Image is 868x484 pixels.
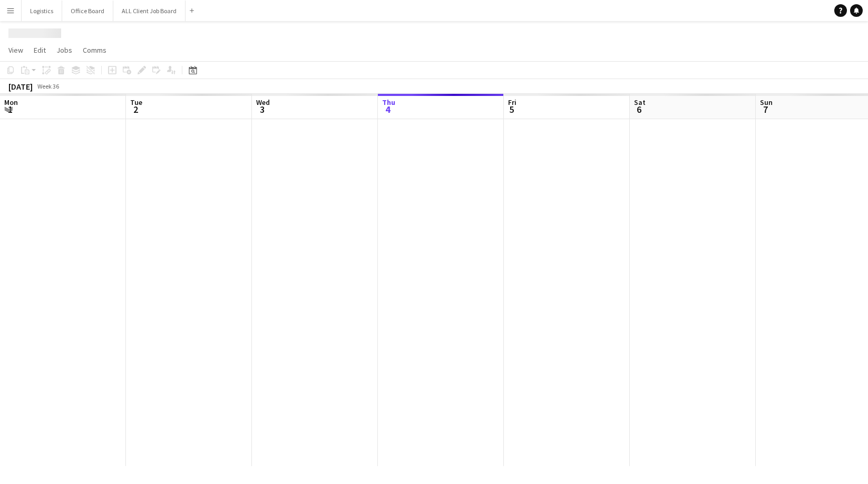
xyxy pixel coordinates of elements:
[382,98,395,107] span: Thu
[130,98,142,107] span: Tue
[508,98,516,107] span: Fri
[4,98,18,107] span: Mon
[760,98,773,107] span: Sun
[34,45,46,55] span: Edit
[52,43,76,57] a: Jobs
[4,43,27,57] a: View
[632,103,646,115] span: 6
[35,82,61,90] span: Week 36
[22,1,62,21] button: Logistics
[255,103,270,115] span: 3
[56,45,72,55] span: Jobs
[30,43,50,57] a: Edit
[83,45,106,55] span: Comms
[381,103,395,115] span: 4
[3,103,18,115] span: 1
[113,1,186,21] button: ALL Client Job Board
[79,43,111,57] a: Comms
[256,98,270,107] span: Wed
[634,98,646,107] span: Sat
[8,45,23,55] span: View
[129,103,142,115] span: 2
[8,81,33,92] div: [DATE]
[62,1,113,21] button: Office Board
[506,103,516,115] span: 5
[758,103,773,115] span: 7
